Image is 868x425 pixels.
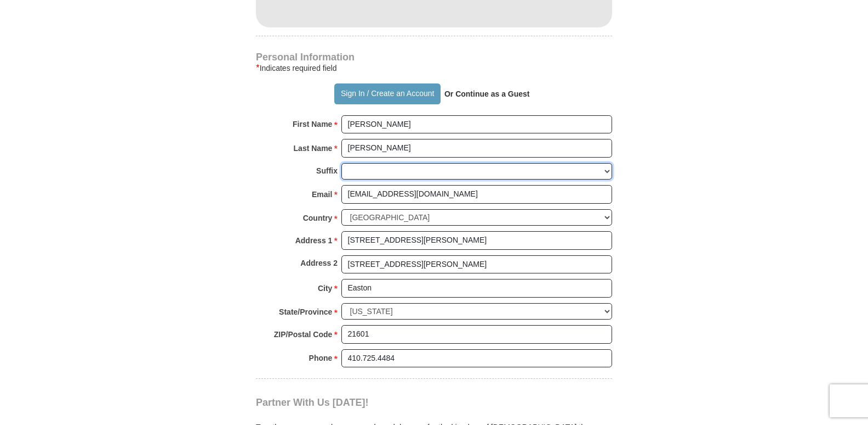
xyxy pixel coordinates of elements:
div: Indicates required field [256,61,612,75]
strong: Address 2 [300,255,338,271]
strong: First Name [293,116,332,132]
strong: Phone [309,350,333,366]
button: Sign In / Create an Account [334,83,440,104]
strong: Or Continue as a Guest [444,90,530,98]
strong: State/Province [279,304,332,320]
strong: Country [303,210,333,226]
strong: City [318,281,332,296]
span: Partner With Us [DATE]! [256,397,369,408]
strong: Last Name [294,141,333,156]
strong: Address 1 [295,233,333,248]
strong: Suffix [316,163,338,178]
strong: Email [312,187,332,202]
strong: ZIP/Postal Code [274,327,333,342]
h4: Personal Information [256,53,612,61]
